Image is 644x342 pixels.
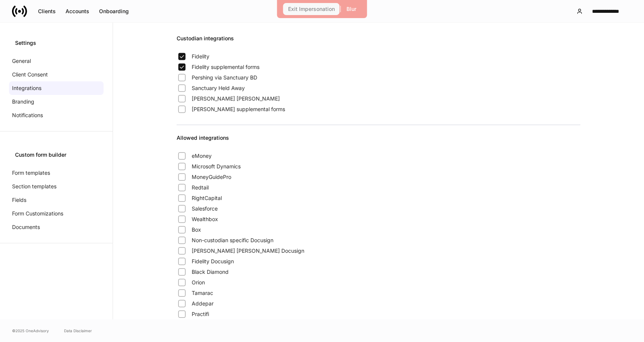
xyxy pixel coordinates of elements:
span: Microsoft Dynamics [192,163,241,170]
a: Form Customizations [9,207,104,220]
a: Data Disclaimer [64,328,92,334]
div: Accounts [66,9,89,14]
span: Addepar [192,300,214,307]
p: Documents [12,223,40,231]
div: Exit Impersonation [288,6,335,12]
p: Notifications [12,111,43,119]
span: Non-custodian specific Docusign [192,237,273,244]
a: Branding [9,95,104,108]
span: Orion [192,279,205,286]
p: Branding [12,98,34,105]
a: General [9,54,104,68]
span: © 2025 OneAdvisory [12,328,49,334]
p: Form Customizations [12,210,63,217]
span: Box [192,226,201,234]
span: Fidelity [192,53,209,60]
p: Client Consent [12,71,48,78]
div: Custom form builder [15,151,98,159]
button: Clients [33,5,61,17]
p: Section templates [12,183,56,190]
span: Pershing via Sanctuary BD [192,74,257,81]
button: Accounts [61,5,94,17]
p: General [12,57,31,65]
a: Client Consent [9,68,104,81]
span: MoneyGuidePro [192,173,231,181]
span: Black Diamond [192,268,229,276]
a: Fields [9,193,104,207]
span: Redtail [192,184,209,191]
span: Sanctuary Held Away [192,84,245,92]
a: Documents [9,220,104,234]
span: Fidelity Docusign [192,258,234,265]
div: Clients [38,9,56,14]
button: Blur [342,3,361,15]
div: Blur [346,6,356,12]
span: eMoney [192,152,212,160]
span: [PERSON_NAME] [PERSON_NAME] Docusign [192,247,304,255]
p: Form templates [12,169,50,177]
span: [PERSON_NAME] supplemental forms [192,105,285,113]
button: Onboarding [94,5,134,17]
span: Wealthbox [192,215,218,223]
span: [PERSON_NAME] [PERSON_NAME] [192,95,280,102]
span: RightCapital [192,194,222,202]
div: Custodian integrations [177,35,580,51]
a: Integrations [9,81,104,95]
span: Fidelity supplemental forms [192,63,259,71]
button: Exit Impersonation [283,3,340,15]
div: Settings [15,39,98,47]
span: Practifi [192,310,209,318]
div: Allowed integrations [177,134,580,151]
p: Integrations [12,84,41,92]
a: Notifications [9,108,104,122]
a: Section templates [9,180,104,193]
p: Fields [12,196,26,204]
a: Form templates [9,166,104,180]
div: Onboarding [99,9,129,14]
span: Tamarac [192,289,213,297]
span: Salesforce [192,205,218,212]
